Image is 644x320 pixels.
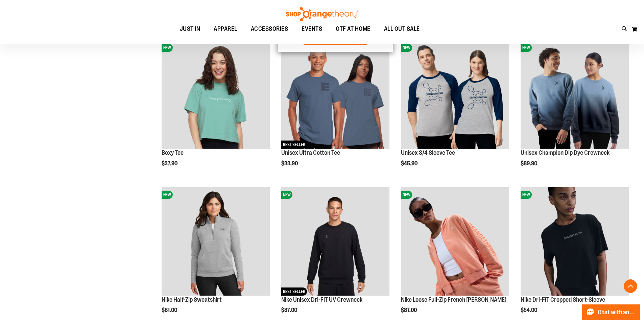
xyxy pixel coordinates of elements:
[401,187,509,296] img: Nike Loose Full-Zip French Terry Hoodie
[401,187,509,297] a: Nike Loose Full-Zip French Terry HoodieNEW
[251,21,288,37] span: ACCESSORIES
[281,141,307,149] span: BEST SELLER
[281,161,299,167] span: $33.90
[162,40,270,149] img: Boxy Tee
[281,149,340,156] a: Unisex Ultra Cotton Tee
[180,21,200,37] span: JUST IN
[401,307,418,313] span: $87.00
[521,161,538,167] span: $89.90
[278,37,393,184] div: product
[162,161,178,167] span: $37.90
[401,191,412,199] span: NEW
[401,161,419,167] span: $45.90
[162,307,178,313] span: $81.00
[285,7,359,21] img: Shop Orangetheory
[162,149,184,156] a: Boxy Tee
[624,279,637,293] button: Back To Top
[521,187,629,297] a: Nike Dri-FIT Cropped Short-SleeveNEW
[398,37,512,184] div: product
[521,40,629,150] a: Unisex Champion Dip Dye CrewneckNEW
[214,21,237,37] span: APPAREL
[162,40,270,150] a: Boxy TeeNEW
[162,187,270,296] img: Nike Half-Zip Sweatshirt
[521,191,532,199] span: NEW
[521,296,605,303] a: Nike Dri-FIT Cropped Short-Sleeve
[162,191,173,199] span: NEW
[162,187,270,297] a: Nike Half-Zip SweatshirtNEW
[281,191,292,199] span: NEW
[521,307,538,313] span: $54.00
[598,309,636,316] span: Chat with an Expert
[281,287,307,296] span: BEST SELLER
[281,307,298,313] span: $87.00
[162,296,222,303] a: Nike Half-Zip Sweatshirt
[521,149,610,156] a: Unisex Champion Dip Dye Crewneck
[281,296,362,303] a: Nike Unisex Dri-FIT UV Crewneck
[158,37,273,184] div: product
[521,187,629,296] img: Nike Dri-FIT Cropped Short-Sleeve
[281,40,389,149] img: Unisex Ultra Cotton Tee
[517,37,632,184] div: product
[162,44,173,52] span: NEW
[582,304,640,320] button: Chat with an Expert
[401,40,509,149] img: Unisex 3/4 Sleeve Tee
[336,21,371,37] span: OTF AT HOME
[401,296,506,303] a: Nike Loose Full-Zip French [PERSON_NAME]
[281,40,389,150] a: Unisex Ultra Cotton TeeNEWBEST SELLER
[281,187,389,296] img: Nike Unisex Dri-FIT UV Crewneck
[384,21,420,37] span: ALL OUT SALE
[281,187,389,297] a: Nike Unisex Dri-FIT UV CrewneckNEWBEST SELLER
[401,40,509,150] a: Unisex 3/4 Sleeve TeeNEW
[401,44,412,52] span: NEW
[521,40,629,149] img: Unisex Champion Dip Dye Crewneck
[401,149,455,156] a: Unisex 3/4 Sleeve Tee
[521,44,532,52] span: NEW
[302,21,322,37] span: EVENTS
